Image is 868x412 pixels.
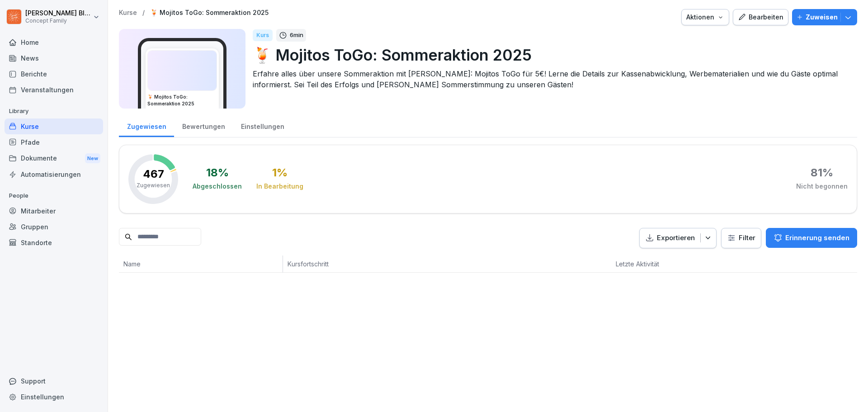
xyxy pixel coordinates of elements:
button: Filter [722,228,761,248]
a: Gruppen [5,219,103,235]
button: Aktionen [681,9,729,25]
a: DokumenteNew [5,150,103,167]
a: Bewertungen [174,114,233,137]
div: Kurs [253,29,273,41]
button: Erinnerung senden [766,228,857,248]
a: Veranstaltungen [5,82,103,98]
div: Support [5,373,103,389]
p: / [142,9,145,17]
div: Abgeschlossen [193,182,242,191]
p: [PERSON_NAME] Blaschke [25,9,91,17]
p: Library [5,104,103,118]
a: News [5,50,103,66]
p: Kursfortschritt [288,259,484,269]
button: Zuweisen [792,9,857,25]
p: 🍹 Mojitos ToGo: Sommeraktion 2025 [253,43,850,66]
button: Bearbeiten [733,9,788,25]
p: 467 [143,169,164,180]
a: Mitarbeiter [5,203,103,219]
p: People [5,189,103,203]
div: New [85,153,100,164]
p: Exportieren [657,233,695,243]
div: 81 % [811,167,833,178]
a: Kurse [5,118,103,134]
div: 1 % [272,167,288,178]
p: 6 min [290,31,303,40]
p: Zuweisen [806,12,838,22]
a: Standorte [5,235,103,251]
div: Bearbeiten [738,12,783,22]
p: Zugewiesen [137,181,170,189]
p: Letzte Aktivität [616,259,709,269]
p: Concept Family [25,18,91,24]
a: Einstellungen [5,389,103,405]
a: Pfade [5,134,103,150]
h3: 🍹 Mojitos ToGo: Sommeraktion 2025 [147,94,217,107]
a: Kurse [119,9,137,17]
a: Zugewiesen [119,114,174,137]
div: Filter [727,233,755,242]
a: Automatisierungen [5,166,103,182]
a: 🍹 Mojitos ToGo: Sommeraktion 2025 [150,9,269,17]
div: In Bearbeitung [256,182,303,191]
button: Exportieren [639,228,717,248]
p: Name [123,259,278,269]
a: Einstellungen [233,114,292,137]
div: Dokumente [5,150,103,167]
div: Nicht begonnen [796,182,848,191]
div: 18 % [206,167,229,178]
div: Aktionen [686,12,724,22]
a: Berichte [5,66,103,82]
a: Home [5,34,103,50]
p: Erinnerung senden [785,233,849,243]
p: Erfahre alles über unsere Sommeraktion mit [PERSON_NAME]: Mojitos ToGo für 5€! Lerne die Details ... [253,68,850,90]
